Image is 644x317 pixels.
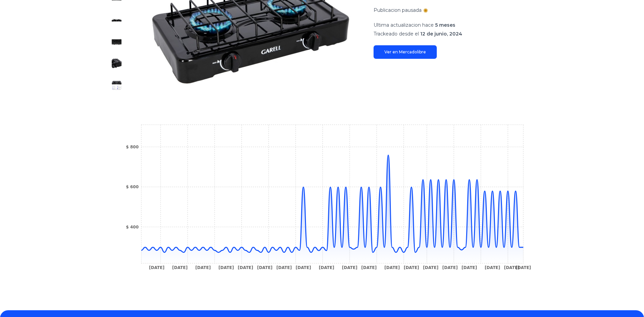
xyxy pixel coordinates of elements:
tspan: $ 600 [126,185,139,189]
tspan: [DATE] [404,265,419,270]
tspan: [DATE] [384,265,400,270]
tspan: [DATE] [442,265,458,270]
tspan: [DATE] [149,265,164,270]
span: 5 meses [435,22,455,28]
span: 12 de junio, 2024 [420,31,462,37]
tspan: $ 800 [126,145,139,149]
img: Parrilla/estufa De 2 Quemadores De Gas Garell Envío Gratis Color Negro [111,36,122,47]
a: Ver en Mercadolibre [374,45,437,59]
tspan: [DATE] [276,265,292,270]
img: Parrilla/estufa De 2 Quemadores De Gas Garell Envío Gratis Color Negro [111,58,122,69]
tspan: [DATE] [238,265,253,270]
tspan: [DATE] [295,265,311,270]
tspan: [DATE] [319,265,334,270]
p: Publicacion pausada [374,7,422,14]
tspan: [DATE] [504,265,519,270]
tspan: [DATE] [461,265,477,270]
tspan: [DATE] [257,265,272,270]
tspan: [DATE] [516,265,531,270]
tspan: [DATE] [342,265,357,270]
tspan: [DATE] [423,265,438,270]
img: Parrilla/estufa De 2 Quemadores De Gas Garell Envío Gratis Color Negro [111,80,122,91]
img: Parrilla/estufa De 2 Quemadores De Gas Garell Envío Gratis Color Negro [111,15,122,26]
tspan: [DATE] [484,265,500,270]
span: Ultima actualizacion hace [374,22,434,28]
span: Trackeado desde el [374,31,419,37]
tspan: [DATE] [195,265,211,270]
tspan: [DATE] [218,265,234,270]
tspan: [DATE] [361,265,377,270]
tspan: [DATE] [172,265,188,270]
tspan: $ 400 [126,225,139,229]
